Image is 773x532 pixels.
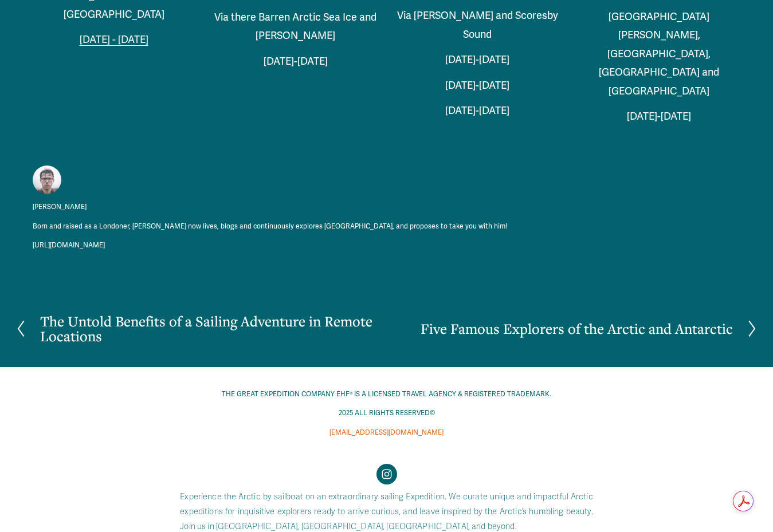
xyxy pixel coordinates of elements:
a: The Untold Benefits of a Sailing Adventure in Remote Locations [15,314,387,344]
p: [DATE]-[DATE] [397,101,559,120]
p: Born and raised as a Londoner, [PERSON_NAME] now lives, blogs and continuously explores [GEOGRAPH... [33,220,507,233]
p: [DATE]-[DATE] [578,107,740,125]
a: [DATE] - [DATE] [80,33,148,46]
a: [URL][DOMAIN_NAME] [33,239,105,252]
a: [PERSON_NAME] [33,159,87,214]
p: THE GREAT EXPEDITION COMPANY EHF® IS A LICENSED TRAVEL AGENCY & REGISTERED TRADEMARK. [151,388,622,401]
h2: Five Famous Explorers of the Arctic and Antarctic [421,321,733,336]
p: Via [PERSON_NAME] and Scoresby Sound [397,6,559,44]
a: Instagram [376,464,397,484]
p: [DATE]-[DATE] [397,50,559,69]
span: [PERSON_NAME] [33,201,87,214]
p: [DATE]-[DATE] [397,76,559,94]
h2: The Untold Benefits of a Sailing Adventure in Remote Locations [40,314,387,344]
p: [DATE]-[DATE] [214,52,376,70]
span: [EMAIL_ADDRESS][DOMAIN_NAME] [329,428,444,437]
code: Experience the Arctic by sailboat on an extraordinary sailing Expedition. We curate unique and im... [180,492,592,531]
p: Via there Barren Arctic Sea Ice and [PERSON_NAME] [214,8,376,45]
p: [GEOGRAPHIC_DATA][PERSON_NAME], [GEOGRAPHIC_DATA], [GEOGRAPHIC_DATA] and [GEOGRAPHIC_DATA] [578,7,740,100]
a: Five Famous Explorers of the Arctic and Antarctic [421,314,758,344]
p: 2025 ALL RIGHTS RESERVED© [151,407,622,420]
